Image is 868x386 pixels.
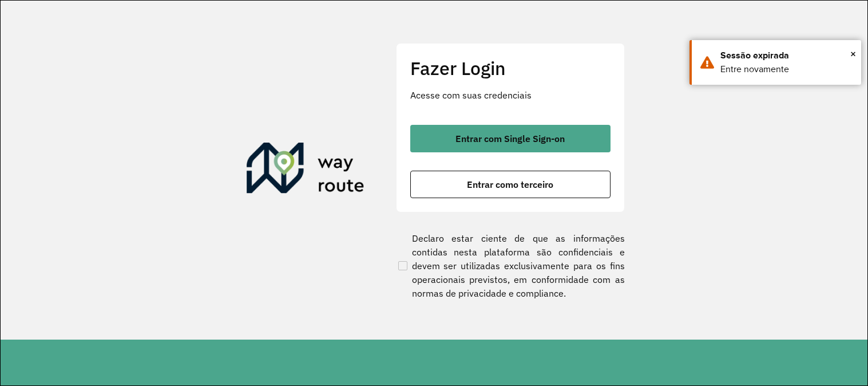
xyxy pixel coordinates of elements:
h2: Fazer Login [410,57,611,79]
button: button [410,125,611,152]
span: Entrar com Single Sign-on [455,134,565,143]
button: Close [850,45,856,62]
div: Entre novamente [720,62,853,76]
label: Declaro estar ciente de que as informações contidas nesta plataforma são confidenciais e devem se... [396,231,625,300]
div: Sessão expirada [720,49,853,62]
img: Roteirizador AmbevTech [247,143,364,198]
button: button [410,171,611,198]
span: Entrar como terceiro [467,180,553,189]
p: Acesse com suas credenciais [410,88,611,102]
span: × [850,45,856,62]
